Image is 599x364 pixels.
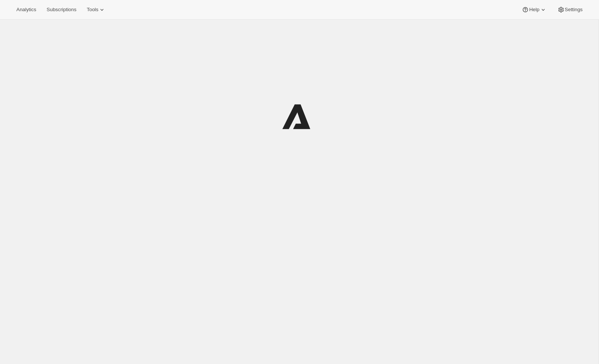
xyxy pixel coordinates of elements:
button: Analytics [12,4,41,15]
button: Settings [553,4,587,15]
span: Subscriptions [47,7,76,13]
span: Tools [87,7,98,13]
button: Help [517,4,551,15]
span: Help [529,7,539,13]
span: Analytics [16,7,36,13]
button: Subscriptions [42,4,81,15]
span: Settings [565,7,583,13]
button: Tools [82,4,110,15]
